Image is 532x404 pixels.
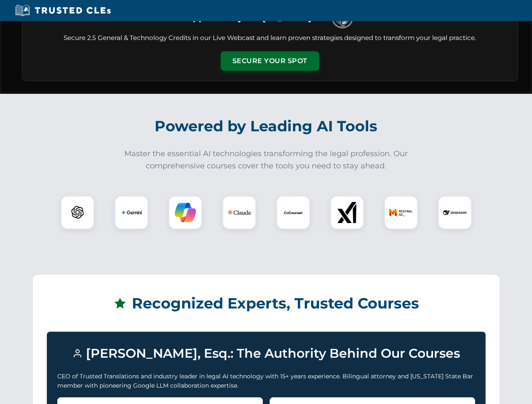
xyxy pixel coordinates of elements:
[276,196,310,229] div: CoCounsel
[443,201,467,224] img: DeepSeek Logo
[61,196,94,229] div: ChatGPT
[47,289,486,318] h2: Recognized Experts, Trusted Courses
[119,148,414,172] p: Master the essential AI technologies transforming the legal profession. Our comprehensive courses...
[337,202,358,223] img: xAI Logo
[33,112,500,141] h2: Powered by Leading AI Tools
[283,202,304,223] img: CoCounsel Logo
[32,33,508,43] p: Secure 2.5 General & Technology Credits in our Live Webcast and learn proven strategies designed ...
[57,372,475,391] p: CEO of Trusted Translations and industry leader in legal AI technology with 15+ years experience....
[175,202,196,223] img: Copilot Logo
[57,342,475,365] h3: [PERSON_NAME], Esq.: The Authority Behind Our Courses
[13,4,113,17] img: Trusted CLEs
[227,201,251,224] img: Claude Logo
[168,196,202,229] div: Copilot
[389,201,413,224] img: Mistral AI Logo
[65,200,90,225] img: ChatGPT Logo
[115,196,148,229] div: Gemini
[438,196,472,229] div: DeepSeek
[330,196,364,229] div: xAI
[121,202,142,223] img: Gemini Logo
[384,196,418,229] div: Mistral AI
[221,51,319,71] button: Secure Your Spot
[222,196,256,229] div: Claude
